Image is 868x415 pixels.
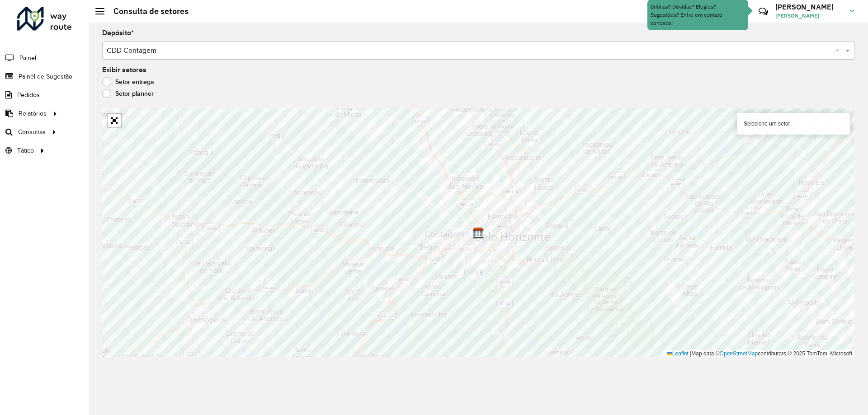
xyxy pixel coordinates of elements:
label: Depósito [102,28,134,38]
span: Pedidos [17,90,40,100]
div: Map data © contributors,© 2025 TomTom, Microsoft [665,350,854,358]
span: Painel [19,53,36,63]
span: Relatórios [19,109,47,118]
div: Selecione um setor [737,113,850,135]
span: Tático [17,146,34,155]
span: Clear all [835,45,843,56]
label: Setor planner [102,89,154,98]
a: OpenStreetMap [720,350,758,357]
a: Abrir mapa em tela cheia [108,114,121,127]
span: Consultas [18,127,46,137]
span: Painel de Sugestão [19,72,72,81]
a: Leaflet [667,350,689,357]
a: Contato Rápido [754,2,773,21]
h2: Consulta de setores [104,6,189,16]
span: [PERSON_NAME] [775,12,843,20]
span: | [690,350,691,357]
label: Exibir setores [102,65,146,75]
label: Setor entrega [102,77,154,86]
h3: [PERSON_NAME] [775,3,843,11]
